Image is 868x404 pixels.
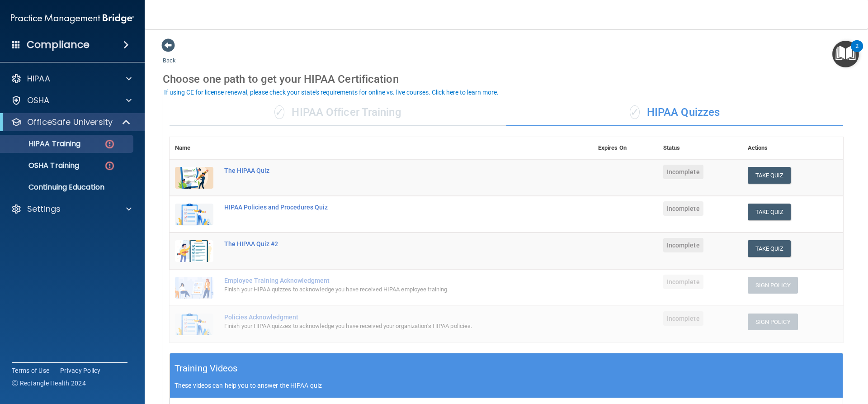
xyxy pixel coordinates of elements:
[658,137,742,159] th: Status
[164,89,499,95] div: If using CE for license renewal, please check your state's requirements for online vs. live cours...
[224,277,547,284] div: Employee Training Acknowledgment
[748,314,798,330] button: Sign Policy
[748,204,791,220] button: Take Quiz
[170,137,219,159] th: Name
[175,382,838,389] p: These videos can help you to answer the HIPAA quiz
[224,321,547,332] div: Finish your HIPAA quizzes to acknowledge you have received your organization’s HIPAA policies.
[12,366,49,375] a: Terms of Use
[163,88,500,97] button: If using CE for license renewal, please check your state's requirements for online vs. live cours...
[170,99,506,126] div: HIPAA Officer Training
[27,73,50,84] p: HIPAA
[175,361,238,376] h5: Training Videos
[104,160,115,171] img: danger-circle.6113f641.png
[104,138,115,150] img: danger-circle.6113f641.png
[748,277,798,294] button: Sign Policy
[6,183,129,192] p: Continuing Education
[11,117,131,128] a: OfficeSafe University
[663,201,703,216] span: Incomplete
[224,240,547,247] div: The HIPAA Quiz #2
[163,66,850,92] div: Choose one path to get your HIPAA Certification
[224,167,547,174] div: The HIPAA Quiz
[224,204,547,211] div: HIPAA Policies and Procedures Quiz
[11,95,132,106] a: OSHA
[6,161,79,170] p: OSHA Training
[663,165,703,179] span: Incomplete
[60,366,101,375] a: Privacy Policy
[748,240,791,257] button: Take Quiz
[27,117,113,128] p: OfficeSafe University
[593,137,658,159] th: Expires On
[506,99,843,126] div: HIPAA Quizzes
[12,379,86,388] span: Ⓒ Rectangle Health 2024
[855,46,859,58] div: 2
[11,10,134,28] img: PMB logo
[27,204,61,214] p: Settings
[832,41,859,67] button: Open Resource Center, 2 new notifications
[274,105,284,119] span: ✓
[663,311,703,326] span: Incomplete
[27,38,90,51] h4: Compliance
[163,46,176,64] a: Back
[6,139,80,148] p: HIPAA Training
[224,314,547,321] div: Policies Acknowledgment
[748,167,791,184] button: Take Quiz
[742,137,843,159] th: Actions
[11,73,132,84] a: HIPAA
[11,204,132,214] a: Settings
[630,105,640,119] span: ✓
[27,95,50,106] p: OSHA
[663,238,703,252] span: Incomplete
[224,284,547,295] div: Finish your HIPAA quizzes to acknowledge you have received HIPAA employee training.
[663,275,703,289] span: Incomplete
